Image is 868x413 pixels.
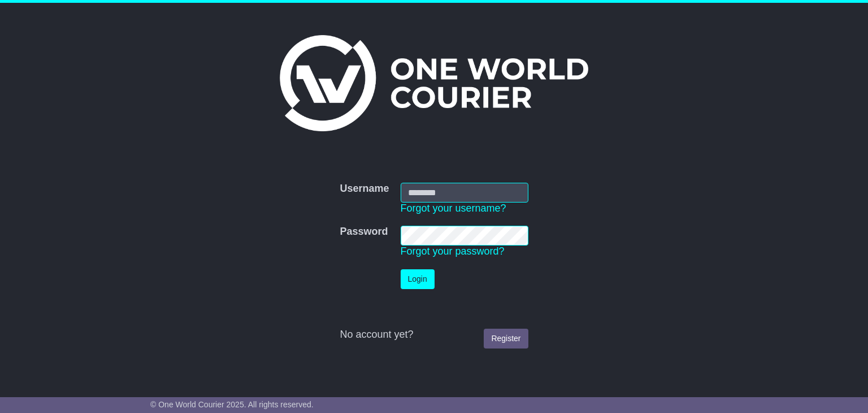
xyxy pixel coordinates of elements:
[401,203,506,214] a: Forgot your username?
[340,329,528,341] div: No account yet?
[401,246,505,257] a: Forgot your password?
[280,35,588,131] img: One World
[401,269,435,289] button: Login
[340,226,388,238] label: Password
[340,183,389,195] label: Username
[484,329,528,349] a: Register
[150,400,314,409] span: © One World Courier 2025. All rights reserved.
